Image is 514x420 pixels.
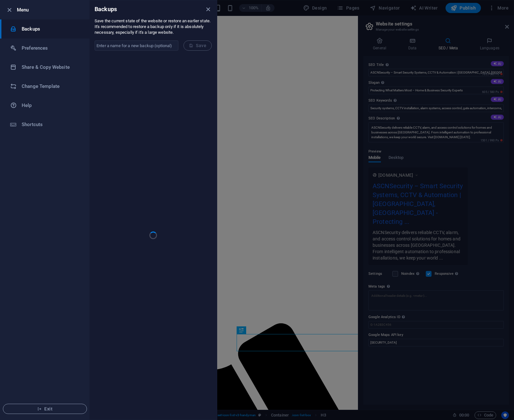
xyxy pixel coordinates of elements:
h6: Menu [17,6,84,14]
a: Help [0,96,89,115]
button: close [204,5,212,13]
h6: Backups [95,5,117,13]
input: Enter a name for a new backup (optional) [95,40,178,51]
h6: Share & Copy Website [22,63,81,71]
h6: Help [22,102,81,109]
a: Skip to main content [3,3,45,8]
h6: Preferences [22,44,81,52]
span: Exit [8,406,82,411]
h6: Shortcuts [22,121,81,128]
p: Save the current state of the website or restore an earlier state. It's recommended to restore a ... [95,18,212,35]
button: Exit [3,404,87,414]
h6: Change Template [22,82,81,90]
h6: Backups [22,25,81,33]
